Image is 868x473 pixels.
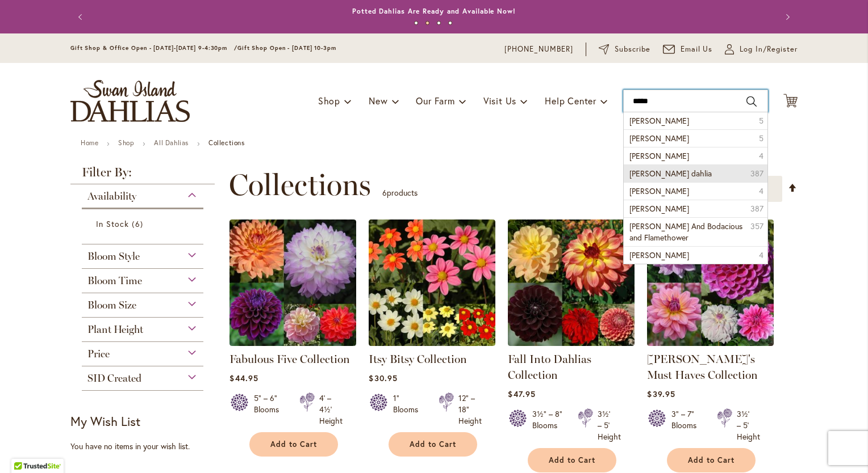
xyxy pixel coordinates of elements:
[319,392,343,426] div: 4' – 4½' Height
[775,6,798,28] button: Next
[382,187,387,198] span: 6
[545,95,596,107] span: Help Center
[154,138,189,147] a: All Dahlias
[249,432,338,457] button: Add to Cart
[615,44,650,55] span: Subscribe
[759,133,763,144] span: 5
[629,185,689,196] span: [PERSON_NAME]
[70,413,140,429] strong: My Wish List
[96,218,192,230] a: In Stock 6
[688,455,735,465] span: Add to Cart
[87,190,136,202] span: Availability
[416,95,454,107] span: Our Farm
[508,388,535,399] span: $47.95
[81,138,98,147] a: Home
[369,337,495,348] a: Itsy Bitsy Collection
[96,218,129,229] span: In Stock
[70,441,222,452] div: You have no items in your wish list.
[667,448,756,472] button: Add to Cart
[629,250,689,260] span: [PERSON_NAME]
[532,408,564,442] div: 3½" – 8" Blooms
[508,352,591,382] a: Fall Into Dahlias Collection
[70,80,190,122] a: store logo
[598,408,621,442] div: 3½' – 5' Height
[647,388,675,399] span: $39.95
[87,348,110,360] span: Price
[87,299,136,311] span: Bloom Size
[352,7,516,15] a: Potted Dahlias Are Ready and Available Now!
[369,373,397,383] span: $30.95
[504,44,573,55] a: [PHONE_NUMBER]
[647,219,774,346] img: Heather's Must Haves Collection
[318,95,340,107] span: Shop
[750,221,763,232] span: 357
[410,440,456,449] span: Add to Cart
[70,166,215,184] strong: Filter By:
[671,408,703,442] div: 3" – 7" Blooms
[647,352,758,382] a: [PERSON_NAME]'s Must Haves Collection
[70,6,93,28] button: Previous
[87,372,141,385] span: SID Created
[759,250,763,261] span: 4
[118,138,134,147] a: Shop
[759,115,763,126] span: 5
[759,150,763,162] span: 4
[229,352,350,366] a: Fabulous Five Collection
[746,92,757,111] button: Search
[369,352,467,366] a: Itsy Bitsy Collection
[237,44,336,52] span: Gift Shop Open - [DATE] 10-3pm
[425,21,429,25] button: 2 of 4
[629,168,712,179] span: [PERSON_NAME] dahlia
[437,21,441,25] button: 3 of 4
[599,44,650,55] a: Subscribe
[508,337,635,348] a: Fall Into Dahlias Collection
[70,44,237,52] span: Gift Shop & Office Open - [DATE]-[DATE] 9-4:30pm /
[737,408,760,442] div: 3½' – 5' Height
[483,95,516,107] span: Visit Us
[389,432,477,457] button: Add to Cart
[229,219,356,346] img: Fabulous Five Collection
[647,337,774,348] a: Heather's Must Haves Collection
[629,203,689,214] span: [PERSON_NAME]
[448,21,452,25] button: 4 of 4
[270,440,317,449] span: Add to Cart
[663,44,713,55] a: Email Us
[229,168,371,202] span: Collections
[629,115,689,126] span: [PERSON_NAME]
[750,168,763,179] span: 387
[629,150,689,161] span: [PERSON_NAME]
[87,323,143,336] span: Plant Height
[508,219,635,346] img: Fall Into Dahlias Collection
[369,95,387,107] span: New
[750,203,763,214] span: 387
[681,44,713,55] span: Email Us
[759,185,763,197] span: 4
[369,219,495,346] img: Itsy Bitsy Collection
[549,455,595,465] span: Add to Cart
[725,44,798,55] a: Log In/Register
[208,138,245,147] strong: Collections
[740,44,798,55] span: Log In/Register
[229,373,258,383] span: $44.95
[528,448,616,472] button: Add to Cart
[87,250,140,263] span: Bloom Style
[382,184,418,202] p: products
[9,433,40,464] iframe: Launch Accessibility Center
[629,133,689,143] span: [PERSON_NAME]
[629,221,742,243] span: [PERSON_NAME] And Bodacious and Flamethower
[132,218,145,230] span: 6
[393,392,425,426] div: 1" Blooms
[254,392,286,426] div: 5" – 6" Blooms
[229,337,356,348] a: Fabulous Five Collection
[458,392,482,426] div: 12" – 18" Height
[87,274,142,287] span: Bloom Time
[414,21,418,25] button: 1 of 4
